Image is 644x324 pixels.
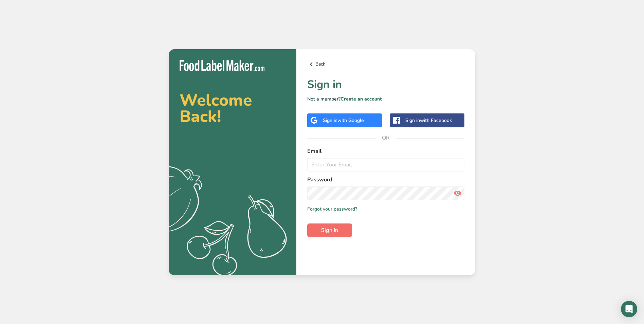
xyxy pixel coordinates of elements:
[621,301,637,317] div: Open Intercom Messenger
[180,60,264,71] img: Food Label Maker
[307,158,464,172] input: Enter Your Email
[341,96,382,102] a: Create an account
[180,92,286,125] h2: Welcome Back!
[307,147,464,155] label: Email
[307,223,352,237] button: Sign in
[337,117,364,124] span: with Google
[321,226,338,234] span: Sign in
[307,176,464,184] label: Password
[307,95,464,103] p: Not a member?
[323,117,364,124] div: Sign in
[307,60,464,68] a: Back
[405,117,452,124] div: Sign in
[420,117,452,124] span: with Facebook
[307,205,357,213] a: Forgot your password?
[307,76,464,93] h1: Sign in
[376,128,396,148] span: OR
